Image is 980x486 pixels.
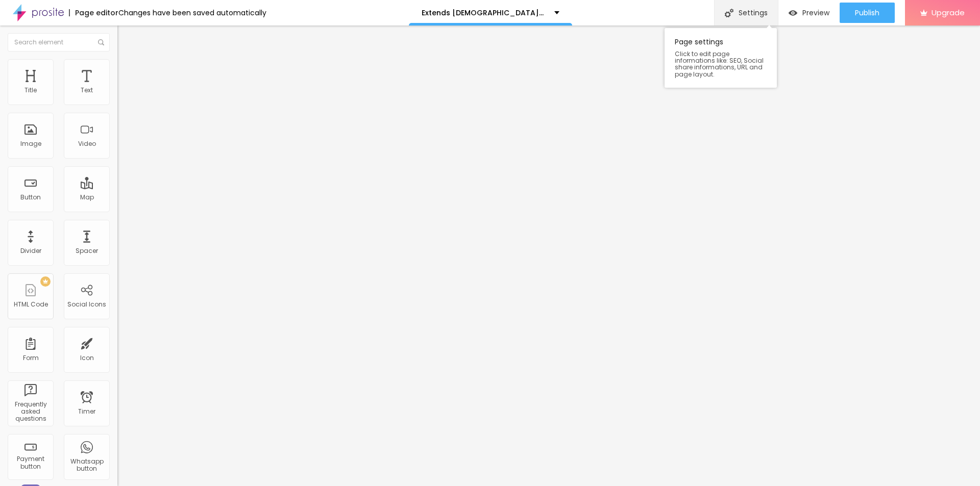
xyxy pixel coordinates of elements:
div: Title [24,87,37,94]
div: Whatsapp button [66,458,107,473]
iframe: Editor [117,25,980,486]
button: Preview [778,3,840,23]
img: Icone [725,9,733,17]
span: Upgrade [932,8,965,17]
div: Page editor [69,9,118,16]
div: HTML Code [14,301,48,308]
div: Divider [20,247,41,254]
button: Publish [840,3,895,23]
div: Timer [78,408,95,415]
div: Video [78,140,96,147]
div: Icon [80,354,94,362]
input: Search element [8,33,110,52]
img: Icone [98,39,104,45]
span: Preview [802,9,829,17]
div: Spacer [76,247,98,254]
div: Button [20,194,41,201]
img: view-1.svg [789,9,797,17]
div: Payment button [10,455,51,470]
div: Map [80,194,94,201]
div: Form [23,354,39,362]
div: Social Icons [67,301,106,308]
span: Publish [855,9,879,17]
div: Image [20,140,41,147]
div: Page settings [665,28,777,88]
div: Frequently asked questions [10,401,51,423]
span: Click to edit page informations like: SEO, Social share informations, URL and page layout. [675,50,767,78]
p: Extends [DEMOGRAPHIC_DATA][MEDICAL_DATA] Official [422,9,547,16]
div: Text [81,87,93,94]
div: Changes have been saved automatically [118,9,266,16]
